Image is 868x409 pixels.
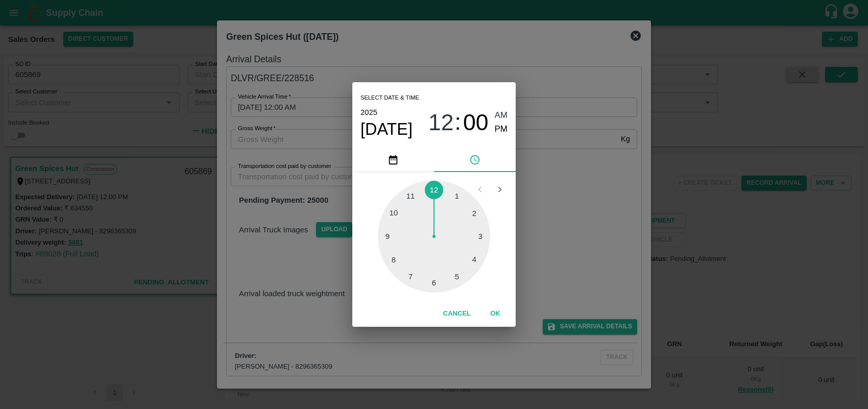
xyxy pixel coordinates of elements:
[495,109,508,123] button: AM
[360,106,377,119] button: 2025
[463,109,489,136] span: 00
[434,148,516,172] button: pick time
[352,148,434,172] button: pick date
[495,123,508,136] button: PM
[490,180,510,199] button: Open next view
[439,305,475,323] button: Cancel
[463,109,489,136] button: 00
[428,109,454,136] span: 12
[360,90,419,106] span: Select date & time
[428,109,454,136] button: 12
[455,109,461,136] span: :
[479,305,512,323] button: OK
[360,119,413,139] button: [DATE]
